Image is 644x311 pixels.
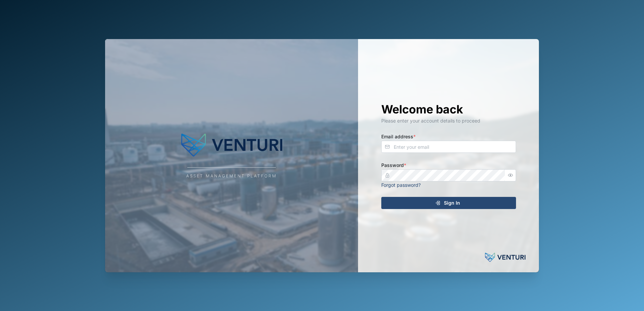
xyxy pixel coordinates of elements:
[444,197,460,209] span: Sign In
[381,133,416,140] label: Email address
[381,141,516,153] input: Enter your email
[186,173,277,179] div: Asset Management Platform
[381,117,516,125] div: Please enter your account details to proceed
[381,162,406,169] label: Password
[381,197,516,209] button: Sign In
[485,251,525,264] img: Venturi
[381,182,421,188] a: Forgot password?
[181,132,282,159] img: Main Logo
[381,102,516,117] h1: Welcome back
